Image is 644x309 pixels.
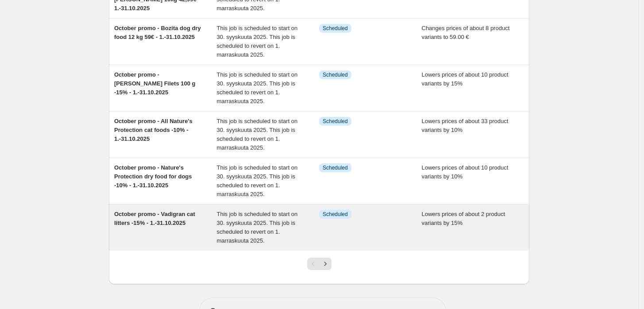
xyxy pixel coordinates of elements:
span: Lowers prices of about 10 product variants by 10% [422,164,509,180]
span: October promo - [PERSON_NAME] Filets 100 g -15% - 1.-31.10.2025 [114,71,196,96]
span: October promo - Vadigran cat litters -15% - 1.-31.10.2025 [114,211,195,226]
span: Lowers prices of about 2 product variants by 15% [422,211,505,226]
span: Scheduled [323,164,348,171]
span: Scheduled [323,118,348,125]
span: Scheduled [323,211,348,218]
span: This job is scheduled to start on 30. syyskuuta 2025. This job is scheduled to revert on 1. marra... [217,118,298,151]
span: Scheduled [323,25,348,32]
span: Scheduled [323,71,348,78]
span: Changes prices of about 8 product variants to 59.00 € [422,25,510,40]
span: This job is scheduled to start on 30. syyskuuta 2025. This job is scheduled to revert on 1. marra... [217,164,298,197]
span: October promo - All Nature's Protection cat foods -10% - 1.-31.10.2025 [114,118,193,142]
button: Next [319,258,332,270]
span: This job is scheduled to start on 30. syyskuuta 2025. This job is scheduled to revert on 1. marra... [217,71,298,104]
span: Lowers prices of about 33 product variants by 10% [422,118,509,133]
span: This job is scheduled to start on 30. syyskuuta 2025. This job is scheduled to revert on 1. marra... [217,25,298,58]
span: October promo - Nature's Protection dry food for dogs -10% - 1.-31.10.2025 [114,164,192,189]
span: October promo - Bozita dog dry food 12 kg 59€ - 1.-31.10.2025 [114,25,201,40]
span: Lowers prices of about 10 product variants by 15% [422,71,509,87]
span: This job is scheduled to start on 30. syyskuuta 2025. This job is scheduled to revert on 1. marra... [217,211,298,244]
nav: Pagination [307,258,332,270]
